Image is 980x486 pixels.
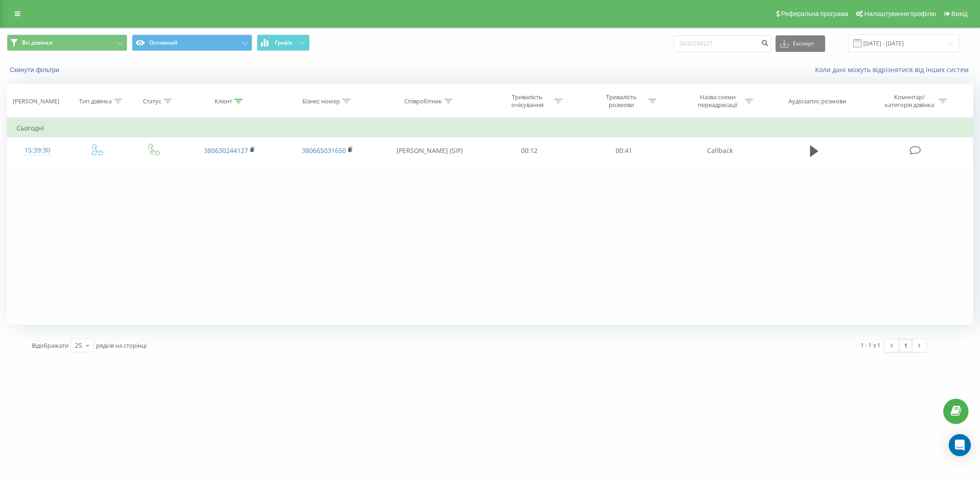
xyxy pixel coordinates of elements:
button: Основний [132,34,252,51]
div: Аудіозапис розмови [788,97,846,105]
div: Співробітник [404,97,442,105]
a: 380665031650 [302,146,346,155]
div: Бізнес номер [302,97,340,105]
div: Open Intercom Messenger [949,434,971,456]
td: [PERSON_NAME] (SIP) [377,137,482,164]
div: Назва схеми переадресації [693,93,742,109]
div: 15:39:30 [17,141,58,159]
span: Графік [275,40,293,46]
button: Графік [257,34,310,51]
td: Callback [671,137,769,164]
div: Тип дзвінка [79,97,112,105]
button: Всі дзвінки [7,34,127,51]
span: Налаштування профілю [864,10,936,17]
td: 00:41 [577,137,671,164]
span: Всі дзвінки [22,39,52,46]
span: Реферальна програма [781,10,849,17]
div: Клієнт [215,97,232,105]
span: Вихід [952,10,968,17]
td: Сьогодні [7,119,973,137]
span: рядків на сторінці [96,341,147,350]
div: 25 [75,341,82,350]
div: Коментар/категорія дзвінка [883,93,936,109]
a: 380630244127 [204,146,248,155]
button: Скинути фільтри [7,66,64,74]
div: 1 - 1 з 1 [861,340,880,350]
div: Тривалість розмови [597,93,646,109]
input: Пошук за номером [674,35,771,52]
div: [PERSON_NAME] [13,97,59,105]
a: 1 [899,339,912,352]
td: 00:12 [482,137,577,164]
span: Відображати [32,341,68,350]
button: Експорт [776,35,825,52]
a: Коли дані можуть відрізнятися вiд інших систем [815,65,973,74]
div: Статус [143,97,161,105]
div: Тривалість очікування [503,93,552,109]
